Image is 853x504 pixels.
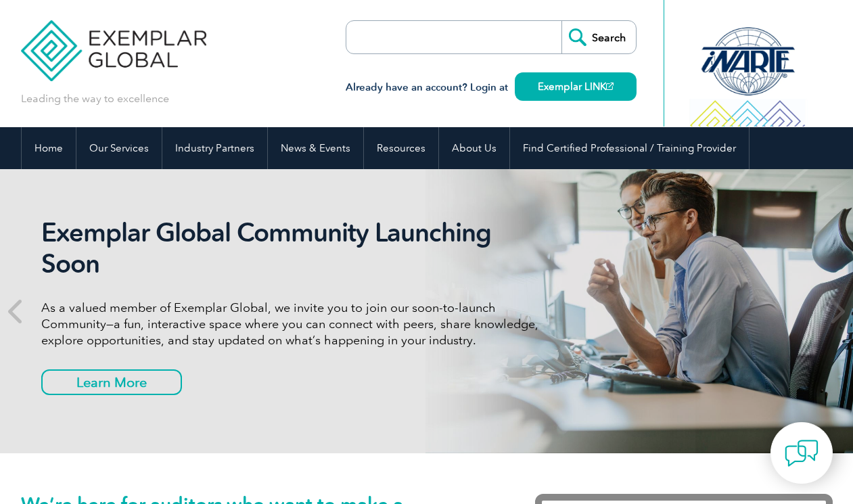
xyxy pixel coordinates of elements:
[41,217,549,279] h2: Exemplar Global Community Launching Soon
[785,436,819,470] img: contact-chat.png
[21,91,169,106] p: Leading the way to excellence
[439,127,509,169] a: About Us
[41,300,549,348] p: As a valued member of Exemplar Global, we invite you to join our soon-to-launch Community—a fun, ...
[364,127,438,169] a: Resources
[22,127,76,169] a: Home
[346,79,637,96] h3: Already have an account? Login at
[41,369,182,395] a: Learn More
[510,127,749,169] a: Find Certified Professional / Training Provider
[606,83,614,90] img: open_square.png
[561,21,636,53] input: Search
[268,127,363,169] a: News & Events
[515,72,637,101] a: Exemplar LINK
[162,127,267,169] a: Industry Partners
[76,127,162,169] a: Our Services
